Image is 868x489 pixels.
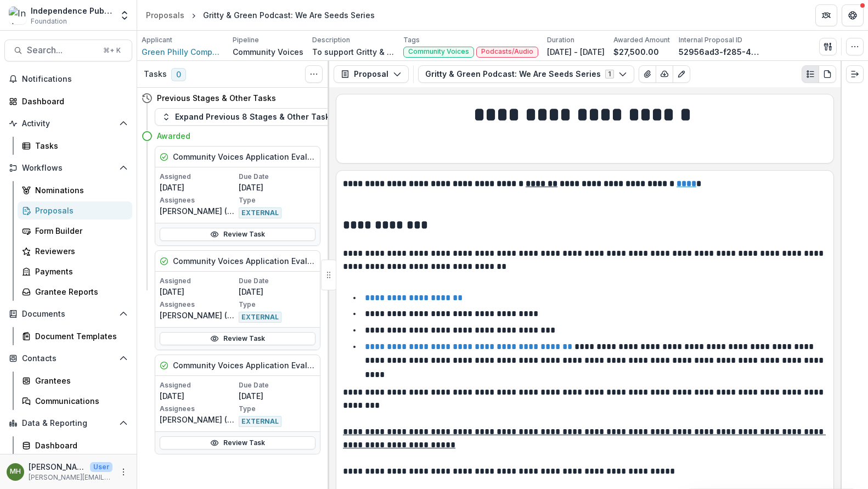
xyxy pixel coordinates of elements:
a: Communications [18,392,132,410]
div: Proposals [35,205,123,216]
h5: Community Voices Application Evaluation [173,151,315,162]
div: Form Builder [35,225,123,237]
button: Edit as form [673,65,690,83]
p: Internal Proposal ID [679,35,742,45]
a: Grantee Reports [18,283,132,301]
p: [DATE] [160,286,236,297]
a: Review Task [160,436,315,449]
p: Applicant [142,35,172,45]
h4: Awarded [157,130,190,142]
p: [PERSON_NAME] [29,461,86,473]
p: Assigned [160,172,236,182]
a: Review Task [160,228,315,241]
span: Notifications [22,75,128,84]
p: [PERSON_NAME] ([EMAIL_ADDRESS][PERSON_NAME][DOMAIN_NAME]) [160,310,236,321]
div: Melissa Hamilton [10,468,21,475]
button: Get Help [842,4,864,26]
div: Gritty & Green Podcast: We Are Seeds Series [203,9,375,21]
div: Grantees [35,375,123,386]
span: 0 [171,68,186,81]
p: [DATE] [160,182,236,193]
p: Assigned [160,276,236,286]
button: Partners [815,4,837,26]
p: Assignees [160,404,236,414]
button: Plaintext view [802,65,819,83]
p: [DATE] [239,182,315,193]
p: Tags [403,35,420,45]
button: Open Activity [4,115,132,132]
button: Open Workflows [4,159,132,177]
p: [DATE] - [DATE] [547,46,605,58]
a: Payments [18,262,132,280]
button: Toggle View Cancelled Tasks [305,65,323,83]
div: Nominations [35,184,123,196]
div: Grantee Reports [35,286,123,297]
div: Communications [35,395,123,407]
a: Nominations [18,181,132,199]
span: Foundation [31,16,67,26]
div: Reviewers [35,245,123,257]
p: Community Voices [233,46,303,58]
div: Tasks [35,140,123,151]
button: Open entity switcher [117,4,132,26]
p: Type [239,195,315,205]
a: Review Task [160,332,315,345]
span: EXTERNAL [239,416,281,427]
button: Expand Previous 8 Stages & Other Tasks [155,108,341,126]
p: [PERSON_NAME] ([EMAIL_ADDRESS][DOMAIN_NAME]) [160,414,236,425]
p: Assignees [160,195,236,205]
h3: Tasks [144,70,167,79]
a: Document Templates [18,327,132,345]
button: Notifications [4,70,132,88]
button: Expand right [846,65,864,83]
p: Due Date [239,172,315,182]
div: Document Templates [35,330,123,342]
p: Assigned [160,380,236,390]
button: Gritty & Green Podcast: We Are Seeds Series1 [418,65,634,83]
p: $27,500.00 [613,46,659,58]
p: 52956ad3-f285-40de-ad21-a548a6db076e [679,46,761,58]
button: Open Contacts [4,350,132,367]
p: Due Date [239,276,315,286]
p: User [90,462,112,472]
button: Open Documents [4,305,132,323]
p: [DATE] [160,390,236,402]
button: Search... [4,40,132,61]
button: PDF view [819,65,836,83]
h5: Community Voices Application Evaluation [173,255,315,267]
a: Proposals [142,7,189,23]
div: Payments [35,266,123,277]
p: [PERSON_NAME] ([EMAIL_ADDRESS][DOMAIN_NAME]) [160,205,236,217]
p: [PERSON_NAME][EMAIL_ADDRESS][DOMAIN_NAME] [29,473,112,482]
div: Proposals [146,9,184,21]
span: EXTERNAL [239,312,281,323]
button: Open Data & Reporting [4,414,132,432]
p: [DATE] [239,286,315,297]
span: Community Voices [408,48,469,55]
img: Independence Public Media Foundation [9,7,26,24]
div: Independence Public Media Foundation [31,5,112,16]
span: Activity [22,119,115,128]
a: Grantees [18,372,132,390]
p: Due Date [239,380,315,390]
p: Type [239,404,315,414]
button: View Attached Files [639,65,656,83]
p: Description [312,35,350,45]
a: Dashboard [4,92,132,110]
span: Search... [27,45,97,55]
button: More [117,465,130,479]
nav: breadcrumb [142,7,379,23]
a: Form Builder [18,222,132,240]
div: Dashboard [35,440,123,451]
h5: Community Voices Application Evaluation [173,359,315,371]
p: Pipeline [233,35,259,45]
a: Dashboard [18,436,132,454]
p: [DATE] [239,390,315,402]
a: Proposals [18,201,132,220]
p: To support Gritty & Green: We Are Seeds podcast series, which uplifts the voices of marginalized ... [312,46,394,58]
a: Tasks [18,137,132,155]
p: Type [239,300,315,310]
a: Green Philly Company [142,46,224,58]
span: Workflows [22,164,115,173]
